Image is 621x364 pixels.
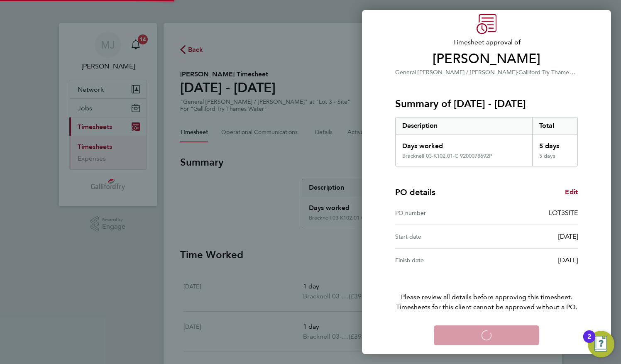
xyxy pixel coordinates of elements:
[395,69,517,76] span: General [PERSON_NAME] / [PERSON_NAME]
[587,337,591,347] div: 2
[532,117,578,134] div: Total
[395,232,487,242] div: Start date
[395,255,487,265] div: Finish date
[565,188,578,196] span: Edit
[395,208,487,218] div: PO number
[517,69,518,76] span: ·
[532,153,578,166] div: 5 days
[385,302,588,312] span: Timesheets for this client cannot be approved without a PO.
[487,232,578,242] div: [DATE]
[565,187,578,197] a: Edit
[402,153,492,159] div: Bracknell 03-K102.01-C 9200078692P
[487,255,578,265] div: [DATE]
[396,134,532,153] div: Days worked
[395,37,578,47] span: Timesheet approval of
[395,51,578,67] span: [PERSON_NAME]
[395,97,578,110] h3: Summary of [DATE] - [DATE]
[385,272,588,312] p: Please review all details before approving this timesheet.
[549,209,578,217] span: LOT3SITE
[588,331,614,357] button: Open Resource Center, 2 new notifications
[395,117,578,166] div: Summary of 22 - 28 Sep 2025
[518,68,589,76] span: Galliford Try Thames Water
[396,117,532,134] div: Description
[532,134,578,153] div: 5 days
[395,186,435,198] h4: PO details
